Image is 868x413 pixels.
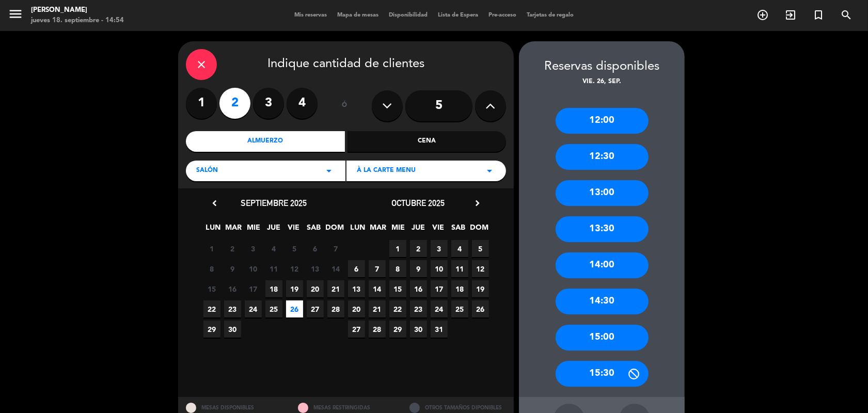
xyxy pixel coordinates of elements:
[431,300,448,317] span: 24
[195,58,208,71] i: close
[224,240,241,257] span: 2
[245,280,262,297] span: 17
[186,88,217,119] label: 1
[483,165,496,177] i: arrow_drop_down
[384,12,433,18] span: Disponibilidad
[556,144,649,170] div: 12:30
[203,300,220,317] span: 22
[389,280,406,297] span: 15
[265,221,282,239] span: JUE
[472,300,489,317] span: 26
[451,280,468,297] span: 18
[224,260,241,277] span: 9
[389,260,406,277] span: 8
[556,180,649,206] div: 13:00
[245,221,262,239] span: MIE
[205,221,222,239] span: LUN
[556,216,649,242] div: 13:30
[348,131,507,152] div: Cena
[219,88,250,119] label: 2
[286,240,303,257] span: 5
[289,12,332,18] span: Mis reservas
[307,240,324,257] span: 6
[472,280,489,297] span: 19
[286,260,303,277] span: 12
[470,221,487,239] span: DOM
[286,280,303,297] span: 19
[327,240,344,257] span: 7
[203,321,220,338] span: 29
[410,300,427,317] span: 23
[812,9,825,21] i: turned_in_not
[784,9,797,21] i: exit_to_app
[431,321,448,338] span: 31
[392,198,445,208] span: octubre 2025
[224,321,241,338] span: 30
[245,260,262,277] span: 10
[483,12,522,18] span: Pre-acceso
[556,252,649,278] div: 14:00
[245,240,262,257] span: 3
[410,221,427,239] span: JUE
[431,240,448,257] span: 3
[348,300,365,317] span: 20
[756,9,769,21] i: add_circle_outline
[369,300,386,317] span: 21
[306,221,323,239] span: SAB
[245,300,262,317] span: 24
[8,6,23,25] button: menu
[348,280,365,297] span: 13
[451,240,468,257] span: 4
[389,300,406,317] span: 22
[307,260,324,277] span: 13
[186,49,506,80] div: Indique cantidad de clientes
[556,289,649,314] div: 14:30
[348,321,365,338] span: 27
[431,280,448,297] span: 17
[472,198,483,209] i: chevron_right
[31,5,124,15] div: [PERSON_NAME]
[556,361,649,387] div: 15:30
[369,260,386,277] span: 7
[225,221,242,239] span: MAR
[328,88,361,124] div: ó
[287,88,318,119] label: 4
[369,321,386,338] span: 28
[224,280,241,297] span: 16
[307,300,324,317] span: 27
[389,240,406,257] span: 1
[556,108,649,134] div: 12:00
[450,221,467,239] span: SAB
[556,325,649,351] div: 15:00
[265,240,282,257] span: 4
[430,221,447,239] span: VIE
[369,280,386,297] span: 14
[326,221,343,239] span: DOM
[265,260,282,277] span: 11
[519,57,685,77] div: Reservas disponibles
[433,12,483,18] span: Lista de Espera
[410,260,427,277] span: 9
[286,221,303,239] span: VIE
[265,300,282,317] span: 25
[327,280,344,297] span: 21
[203,240,220,257] span: 1
[186,131,345,152] div: Almuerzo
[357,166,416,176] span: À LA CARTE MENU
[327,300,344,317] span: 28
[389,321,406,338] span: 29
[370,221,387,239] span: MAR
[253,88,284,119] label: 3
[350,221,367,239] span: LUN
[519,77,685,87] div: vie. 26, sep.
[31,15,124,26] div: jueves 18. septiembre - 14:54
[332,12,384,18] span: Mapa de mesas
[431,260,448,277] span: 10
[410,280,427,297] span: 16
[203,260,220,277] span: 8
[472,240,489,257] span: 5
[840,9,853,21] i: search
[286,300,303,317] span: 26
[410,321,427,338] span: 30
[203,280,220,297] span: 15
